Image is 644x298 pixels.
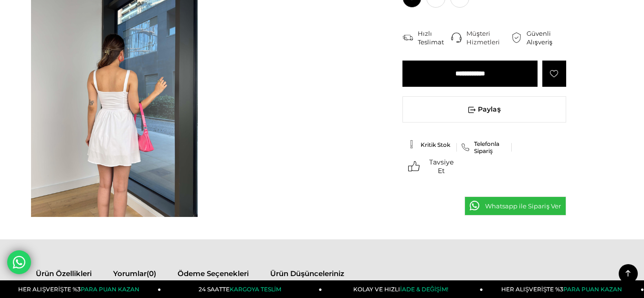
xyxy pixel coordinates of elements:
a: KOLAY VE HIZLIİADE & DEĞİŞİM! [322,280,483,298]
span: (0) [147,269,156,278]
img: call-center.png [451,32,462,43]
img: shipping.png [402,32,413,43]
a: Whatsapp ile Sipariş Ver [465,196,566,216]
div: Güvenli Alışveriş [527,29,566,46]
a: Telefonla Sipariş [462,140,507,154]
span: KARGOYA TESLİM [230,286,281,293]
div: Hızlı Teslimat [418,29,451,46]
img: security.png [511,32,522,43]
a: Ürün Özellikleri [36,269,92,281]
div: Müşteri Hizmetleri [466,29,511,46]
a: Kritik Stok [407,140,452,149]
span: Yorumlar [113,269,147,278]
a: Favorilere Ekle [542,61,566,87]
a: Ödeme Seçenekleri [178,269,249,281]
a: 24 SAATTEKARGOYA TESLİM [161,280,322,298]
span: Kritik Stok [421,141,450,148]
span: PARA PUAN KAZAN [563,286,622,293]
a: Yorumlar(0) [113,269,156,281]
span: Tavsiye Et [425,158,457,175]
span: İADE & DEĞİŞİM! [400,286,448,293]
span: PARA PUAN KAZAN [81,286,139,293]
a: HER ALIŞVERİŞTE %3PARA PUAN KAZAN [483,280,644,298]
span: Telefonla Sipariş [474,140,507,154]
a: Ürün Düşünceleriniz [270,269,344,281]
span: Paylaş [403,97,566,122]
